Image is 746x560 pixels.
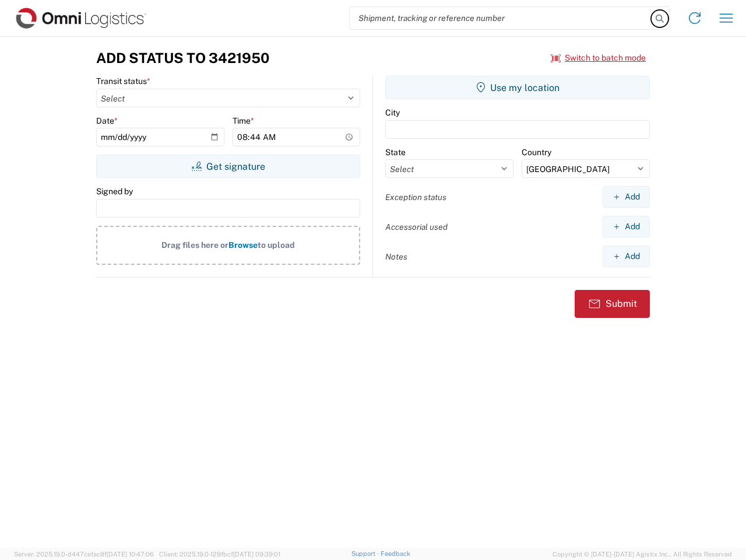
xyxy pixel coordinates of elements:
span: [DATE] 09:39:01 [233,551,280,558]
label: Signed by [96,186,133,197]
button: Use my location [385,76,650,99]
button: Get signature [96,155,360,178]
label: Date [96,116,118,126]
span: Client: 2025.19.0-129fbcf [159,551,280,558]
button: Add [603,216,650,237]
button: Add [603,246,650,267]
span: to upload [258,240,295,250]
span: Drag files here or [161,240,228,250]
a: Support [351,550,381,557]
label: Transit status [96,76,150,86]
label: Exception status [385,192,446,202]
label: Time [233,116,254,126]
button: Switch to batch mode [551,48,646,68]
label: Country [522,147,551,157]
button: Submit [575,290,650,318]
span: Copyright © [DATE]-[DATE] Agistix Inc., All Rights Reserved [553,549,732,559]
span: Browse [228,240,258,250]
label: City [385,107,400,118]
span: Server: 2025.19.0-d447cefac8f [14,551,154,558]
input: Shipment, tracking or reference number [350,7,652,29]
button: Add [603,186,650,208]
label: Accessorial used [385,222,448,232]
a: Feedback [381,550,410,557]
label: Notes [385,251,407,262]
h3: Add Status to 3421950 [96,50,269,66]
span: [DATE] 10:47:06 [107,551,154,558]
label: State [385,147,406,157]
